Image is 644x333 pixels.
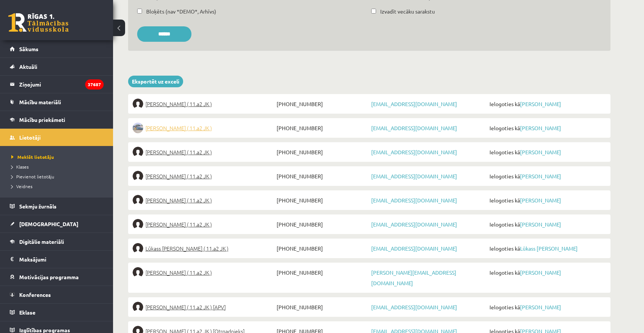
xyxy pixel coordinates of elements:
[133,99,143,109] img: Adelina Lačinova
[128,76,183,87] a: Eksportēt uz exceli
[371,100,457,107] a: [EMAIL_ADDRESS][DOMAIN_NAME]
[133,147,143,157] img: Raivo Laicāns
[19,309,35,316] span: Eklase
[275,195,369,205] span: [PHONE_NUMBER]
[145,243,228,254] span: Lūkass [PERSON_NAME] ( 11.a2 JK )
[11,154,54,160] span: Meklēt lietotāju
[145,195,212,205] span: [PERSON_NAME] ( 11.a2 JK )
[520,100,561,107] a: [PERSON_NAME]
[19,76,104,93] legend: Ziņojumi
[19,134,41,141] span: Lietotāji
[371,304,457,310] a: [EMAIL_ADDRESS][DOMAIN_NAME]
[10,129,104,146] a: Lietotāji
[371,125,457,131] a: [EMAIL_ADDRESS][DOMAIN_NAME]
[145,99,212,109] span: [PERSON_NAME] ( 11.a2 JK )
[85,79,104,90] i: 37687
[488,219,606,230] span: Ielogoties kā
[488,171,606,181] span: Ielogoties kā
[11,183,106,190] a: Veidnes
[275,267,369,278] span: [PHONE_NUMBER]
[11,163,106,170] a: Klases
[10,268,104,286] a: Motivācijas programma
[488,302,606,312] span: Ielogoties kā
[10,251,104,268] a: Maksājumi
[19,203,57,210] span: Sekmju žurnāls
[133,99,275,109] a: [PERSON_NAME] ( 11.a2 JK )
[10,233,104,250] a: Digitālie materiāli
[145,219,212,230] span: [PERSON_NAME] ( 11.a2 JK )
[19,251,104,268] legend: Maksājumi
[11,183,32,189] span: Veidnes
[10,215,104,233] a: [DEMOGRAPHIC_DATA]
[133,243,275,254] a: Lūkass [PERSON_NAME] ( 11.a2 JK )
[275,123,369,133] span: [PHONE_NUMBER]
[520,269,561,276] a: [PERSON_NAME]
[520,149,561,155] a: [PERSON_NAME]
[19,46,38,52] span: Sākums
[145,302,226,312] span: [PERSON_NAME] ( 11.a2 JK ) [APV]
[146,8,216,15] label: Bloķēts (nav *DEMO*, Arhīvs)
[145,147,212,157] span: [PERSON_NAME] ( 11.a2 JK )
[275,219,369,230] span: [PHONE_NUMBER]
[275,99,369,109] span: [PHONE_NUMBER]
[488,99,606,109] span: Ielogoties kā
[380,8,435,15] label: Izvadīt vecāku sarakstu
[10,304,104,321] a: Eklase
[488,243,606,254] span: Ielogoties kā
[520,245,578,252] a: Lūkass [PERSON_NAME]
[133,267,275,278] a: [PERSON_NAME] ( 11.a2 JK )
[275,171,369,181] span: [PHONE_NUMBER]
[11,154,106,160] a: Meklēt lietotāju
[371,221,457,228] a: [EMAIL_ADDRESS][DOMAIN_NAME]
[371,269,456,286] a: [PERSON_NAME][EMAIL_ADDRESS][DOMAIN_NAME]
[133,171,143,181] img: Dēlija Lavrova
[10,286,104,303] a: Konferences
[275,302,369,312] span: [PHONE_NUMBER]
[488,267,606,278] span: Ielogoties kā
[275,243,369,254] span: [PHONE_NUMBER]
[19,291,51,298] span: Konferences
[19,99,61,105] span: Mācību materiāli
[371,149,457,155] a: [EMAIL_ADDRESS][DOMAIN_NAME]
[19,274,79,280] span: Motivācijas programma
[133,195,275,205] a: [PERSON_NAME] ( 11.a2 JK )
[275,147,369,157] span: [PHONE_NUMBER]
[19,238,64,245] span: Digitālie materiāli
[10,76,104,93] a: Ziņojumi37687
[488,195,606,205] span: Ielogoties kā
[145,123,212,133] span: [PERSON_NAME] ( 11.a2 JK )
[488,147,606,157] span: Ielogoties kā
[10,40,104,58] a: Sākums
[133,243,143,254] img: Lūkass Pēteris Liepiņš
[145,171,212,181] span: [PERSON_NAME] ( 11.a2 JK )
[133,123,275,133] a: [PERSON_NAME] ( 11.a2 JK )
[8,13,69,32] a: Rīgas 1. Tālmācības vidusskola
[133,267,143,278] img: Rūdolfs Linavskis
[520,173,561,179] a: [PERSON_NAME]
[133,147,275,157] a: [PERSON_NAME] ( 11.a2 JK )
[11,173,106,180] a: Pievienot lietotāju
[133,171,275,181] a: [PERSON_NAME] ( 11.a2 JK )
[11,164,29,170] span: Klases
[19,116,65,123] span: Mācību priekšmeti
[133,219,275,230] a: [PERSON_NAME] ( 11.a2 JK )
[371,197,457,204] a: [EMAIL_ADDRESS][DOMAIN_NAME]
[133,219,143,230] img: Gvenda Liepiņa
[10,93,104,111] a: Mācību materiāli
[19,63,37,70] span: Aktuāli
[488,123,606,133] span: Ielogoties kā
[19,220,78,227] span: [DEMOGRAPHIC_DATA]
[10,58,104,75] a: Aktuāli
[371,173,457,179] a: [EMAIL_ADDRESS][DOMAIN_NAME]
[11,173,54,179] span: Pievienot lietotāju
[371,245,457,252] a: [EMAIL_ADDRESS][DOMAIN_NAME]
[10,198,104,215] a: Sekmju žurnāls
[133,302,143,312] img: Marija Marta Lovniece
[133,302,275,312] a: [PERSON_NAME] ( 11.a2 JK ) [APV]
[520,221,561,228] a: [PERSON_NAME]
[10,111,104,128] a: Mācību priekšmeti
[520,125,561,131] a: [PERSON_NAME]
[520,197,561,204] a: [PERSON_NAME]
[145,267,212,278] span: [PERSON_NAME] ( 11.a2 JK )
[133,195,143,205] img: Kristīne Lazda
